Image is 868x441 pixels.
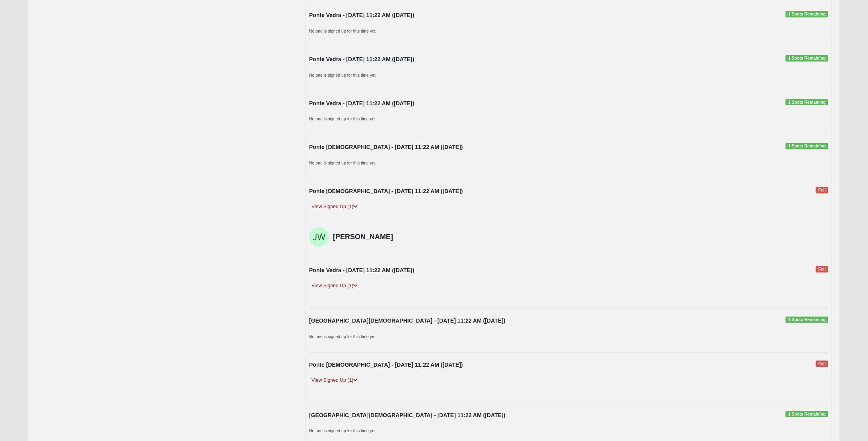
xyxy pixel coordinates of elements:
small: No one is signed up for this time yet. [309,334,377,339]
strong: Ponte Vedra - [DATE] 11:22 AM ([DATE]) [309,267,414,273]
span: Full [816,187,828,193]
small: No one is signed up for this time yet. [309,73,377,77]
span: 1 Spots Remaining [786,143,828,149]
strong: Ponte [DEMOGRAPHIC_DATA] - [DATE] 11:22 AM ([DATE]) [309,362,463,368]
small: No one is signed up for this time yet. [309,161,377,165]
h4: [PERSON_NAME] [333,233,474,242]
span: Full [816,361,828,367]
span: 1 Spots Remaining [786,99,828,106]
small: No one is signed up for this time yet. [309,29,377,33]
strong: [GEOGRAPHIC_DATA][DEMOGRAPHIC_DATA] - [DATE] 11:22 AM ([DATE]) [309,412,505,418]
strong: Ponte Vedra - [DATE] 11:22 AM ([DATE]) [309,56,414,62]
strong: [GEOGRAPHIC_DATA][DEMOGRAPHIC_DATA] - [DATE] 11:22 AM ([DATE]) [309,317,505,324]
a: View Signed Up (1) [309,203,360,211]
small: No one is signed up for this time yet. [309,428,377,433]
strong: Ponte Vedra - [DATE] 11:22 AM ([DATE]) [309,12,414,18]
img: Jason Weilage [309,227,329,247]
strong: Ponte [DEMOGRAPHIC_DATA] - [DATE] 11:22 AM ([DATE]) [309,188,463,194]
small: No one is signed up for this time yet. [309,116,377,121]
a: View Signed Up (1) [309,376,360,385]
strong: Ponte [DEMOGRAPHIC_DATA] - [DATE] 11:22 AM ([DATE]) [309,144,463,150]
span: 1 Spots Remaining [786,411,828,418]
span: 1 Spots Remaining [786,317,828,323]
span: 1 Spots Remaining [786,11,828,17]
span: 1 Spots Remaining [786,55,828,62]
a: View Signed Up (1) [309,282,360,290]
span: Full [816,266,828,273]
strong: Ponte Vedra - [DATE] 11:22 AM ([DATE]) [309,100,414,106]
